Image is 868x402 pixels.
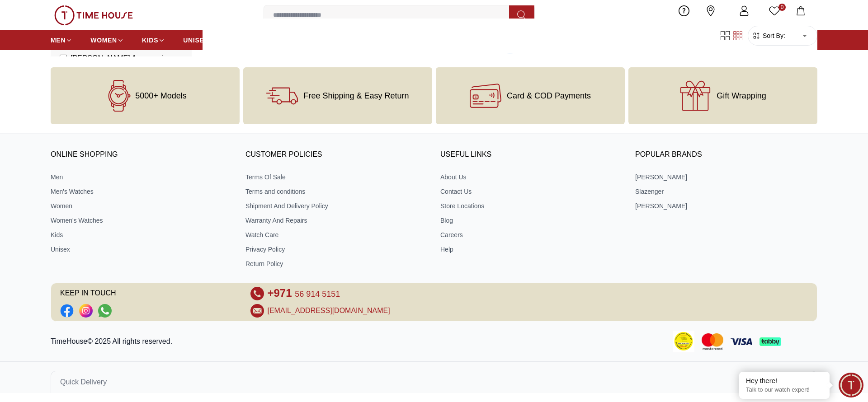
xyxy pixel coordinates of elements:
[731,338,752,345] img: Visa
[60,377,107,388] span: Quick Delivery
[676,18,693,25] span: Help
[789,17,812,24] span: My Bag
[746,386,823,394] p: Talk to our watch expert!
[60,55,67,62] input: [PERSON_NAME] Accessories
[135,91,187,100] span: 5000+ Models
[635,201,817,210] a: [PERSON_NAME]
[507,91,591,100] span: Card & COD Payments
[635,187,817,196] a: Slazenger
[51,216,233,225] a: Women's Watches
[51,245,233,254] a: Unisex
[729,18,759,25] span: My Account
[51,187,233,196] a: Men's Watches
[51,32,72,48] a: MEN
[717,91,766,100] span: Gift Wrapping
[245,187,428,196] a: Terms and conditions
[752,31,785,40] button: Sort By:
[51,36,66,45] span: MEN
[142,32,165,48] a: KIDS
[440,245,623,254] a: Help
[778,4,786,11] span: 0
[303,91,409,100] span: Free Shipping & Easy Return
[440,148,623,162] h3: USEFUL LINKS
[51,173,233,182] a: Men
[245,201,428,210] a: Shipment And Delivery Policy
[98,304,112,318] a: Social Link
[440,230,623,239] a: Careers
[268,305,390,316] a: [EMAIL_ADDRESS][DOMAIN_NAME]
[60,304,74,318] li: Facebook
[142,36,158,45] span: KIDS
[90,32,124,48] a: WOMEN
[51,371,817,393] button: Quick Delivery
[245,259,428,268] a: Return Policy
[674,4,694,27] a: Help
[245,216,428,225] a: Warranty And Repairs
[245,230,428,239] a: Watch Care
[60,287,238,300] span: KEEP IN TOUCH
[295,290,340,299] span: 56 914 5151
[51,201,233,210] a: Women
[635,148,817,162] h3: Popular Brands
[51,148,233,162] h3: ONLINE SHOPPING
[788,338,810,346] img: Tamara Payment
[268,287,340,300] a: +971 56 914 5151
[60,304,74,318] a: Social Link
[746,376,823,385] div: Hey there!
[245,173,428,182] a: Terms Of Sale
[245,245,428,254] a: Privacy Policy
[673,331,694,352] img: Consumer Payment
[761,4,788,27] a: 0Wishlist
[183,36,208,45] span: UNISEX
[51,336,176,347] p: TimeHouse© 2025 All rights reserved.
[694,4,727,27] a: Our Stores
[763,18,786,25] span: Wishlist
[761,31,785,40] span: Sort By:
[51,230,233,239] a: Kids
[788,5,814,26] button: My Bag
[245,148,428,162] h3: CUSTOMER POLICIES
[696,18,725,25] span: Our Stores
[440,216,623,225] a: Blog
[183,32,215,48] a: UNISEX
[440,173,623,182] a: About Us
[79,304,93,318] a: Social Link
[440,201,623,210] a: Store Locations
[440,187,623,196] a: Contact Us
[54,5,133,25] img: ...
[759,337,781,346] img: Tabby Payment
[635,173,817,182] a: [PERSON_NAME]
[702,333,723,350] img: Mastercard
[71,53,170,64] span: [PERSON_NAME] Accessories
[90,36,117,45] span: WOMEN
[839,373,863,397] div: Chat Widget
